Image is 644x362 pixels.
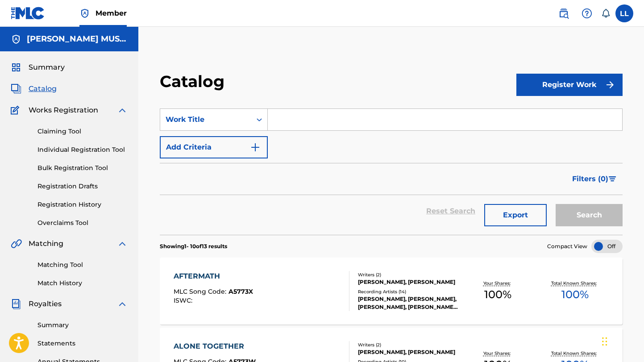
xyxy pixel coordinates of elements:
[551,280,599,287] p: Total Known Shares:
[174,296,195,304] span: ISWC :
[96,8,127,18] span: Member
[605,79,615,90] img: f7272a7cc735f4ea7f67.svg
[117,299,128,309] img: expand
[484,204,547,226] button: Export
[601,9,610,18] div: Notifications
[37,200,128,209] a: Registration History
[37,145,128,154] a: Individual Registration Tool
[11,34,21,45] img: Accounts
[29,105,98,116] span: Works Registration
[11,299,21,309] img: Royalties
[558,8,569,19] img: search
[37,218,128,228] a: Overclaims Tool
[117,105,128,116] img: expand
[160,242,227,250] p: Showing 1 - 10 of 13 results
[160,71,229,92] h2: Catalog
[358,271,459,278] div: Writers ( 2 )
[29,62,65,73] span: Summary
[250,142,261,153] img: 9d2ae6d4665cec9f34b9.svg
[358,341,459,348] div: Writers ( 2 )
[160,136,268,158] button: Add Criteria
[11,105,22,116] img: Works Registration
[11,7,45,20] img: MLC Logo
[160,108,623,235] form: Search Form
[358,288,459,295] div: Recording Artists ( 14 )
[29,299,62,309] span: Royalties
[602,328,607,355] div: Drag
[166,114,246,125] div: Work Title
[117,238,128,249] img: expand
[37,127,128,136] a: Claiming Tool
[551,350,599,357] p: Total Known Shares:
[555,4,573,22] a: Public Search
[516,74,623,96] button: Register Work
[11,62,65,73] a: SummarySummary
[11,83,57,94] a: CatalogCatalog
[174,287,229,295] span: MLC Song Code :
[358,348,459,356] div: [PERSON_NAME], [PERSON_NAME]
[11,62,21,73] img: Summary
[27,34,128,44] h5: LOGAN LYNN MUSIC
[37,339,128,348] a: Statements
[229,287,253,295] span: A5773X
[37,260,128,270] a: Matching Tool
[174,271,253,282] div: AFTERMATH
[37,163,128,173] a: Bulk Registration Tool
[11,83,21,94] img: Catalog
[483,280,513,287] p: Your Shares:
[578,4,596,22] div: Help
[484,287,511,303] span: 100 %
[160,258,623,325] a: AFTERMATHMLC Song Code:A5773XISWC:Writers (2)[PERSON_NAME], [PERSON_NAME]Recording Artists (14)[P...
[29,83,57,94] span: Catalog
[358,278,459,286] div: [PERSON_NAME], [PERSON_NAME]
[567,168,623,190] button: Filters (0)
[561,287,589,303] span: 100 %
[174,341,256,352] div: ALONE TOGETHER
[582,8,592,19] img: help
[599,319,644,362] iframe: Chat Widget
[547,242,587,250] span: Compact View
[358,295,459,311] div: [PERSON_NAME], [PERSON_NAME], [PERSON_NAME], [PERSON_NAME], [PERSON_NAME]
[37,182,128,191] a: Registration Drafts
[483,350,513,357] p: Your Shares:
[572,174,608,184] span: Filters ( 0 )
[619,232,644,304] iframe: Resource Center
[609,176,616,182] img: filter
[11,238,22,249] img: Matching
[615,4,633,22] div: User Menu
[29,238,63,249] span: Matching
[37,279,128,288] a: Match History
[37,320,128,330] a: Summary
[79,8,90,19] img: Top Rightsholder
